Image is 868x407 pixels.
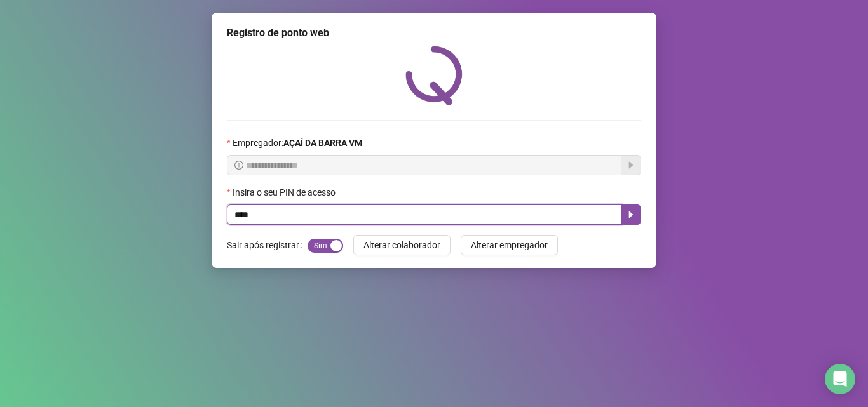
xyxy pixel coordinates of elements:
label: Sair após registrar [227,235,308,255]
button: Alterar colaborador [353,235,451,255]
span: info-circle [234,161,243,170]
label: Insira o seu PIN de acesso [227,185,344,199]
button: Alterar empregador [461,235,558,255]
span: Alterar colaborador [363,238,440,252]
div: Open Intercom Messenger [825,364,855,394]
img: QRPoint [405,46,463,105]
span: Empregador : [233,136,362,150]
div: Registro de ponto web [227,25,641,41]
span: caret-right [626,210,636,220]
span: Alterar empregador [471,238,548,252]
strong: AÇAÍ DA BARRA VM [283,138,362,148]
